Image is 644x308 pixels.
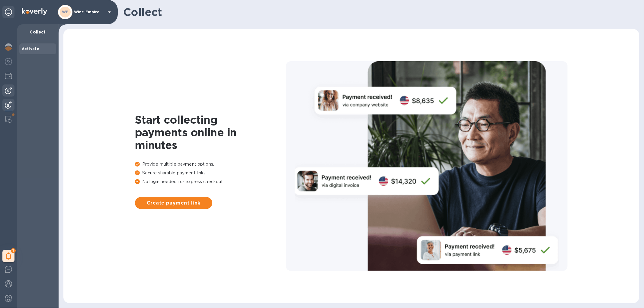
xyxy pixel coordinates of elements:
[74,10,104,14] p: Wine Empire
[135,161,286,167] p: Provide multiple payment options.
[22,29,54,35] p: Collect
[2,6,14,18] div: Unpin categories
[135,113,286,151] h1: Start collecting payments online in minutes
[123,6,634,18] h1: Collect
[62,10,69,14] b: WE
[135,179,286,185] p: No login needed for express checkout.
[5,58,12,65] img: Foreign exchange
[22,46,39,51] b: Activate
[5,72,12,80] img: Wallets
[22,8,47,15] img: Logo
[135,170,286,176] p: Secure sharable payment links.
[135,197,212,209] button: Create payment link
[11,248,16,253] span: 1
[140,199,207,207] span: Create payment link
